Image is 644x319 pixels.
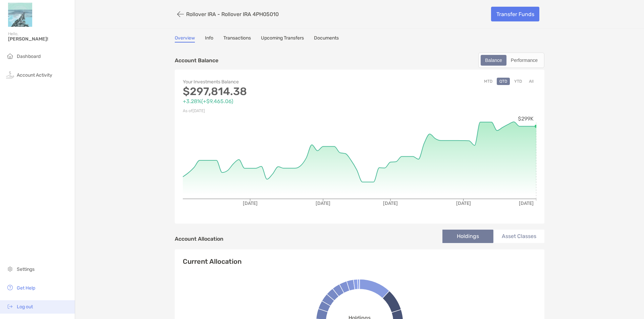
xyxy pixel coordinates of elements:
[481,78,495,85] button: MTD
[175,35,195,43] a: Overview
[6,284,14,292] img: get-help icon
[6,71,14,79] img: activity icon
[8,3,32,27] img: Zoe Logo
[314,35,339,43] a: Documents
[183,257,241,265] h4: Current Allocation
[507,56,541,65] div: Performance
[518,115,534,122] tspan: $299K
[175,56,218,65] p: Account Balance
[183,107,360,115] p: As of [DATE]
[6,52,14,60] img: household icon
[481,56,506,65] div: Balance
[205,35,213,43] a: Info
[183,97,360,105] p: +3.28% ( +$9,465.06 )
[183,78,360,86] p: Your Investments Balance
[383,201,398,206] tspan: [DATE]
[6,265,14,273] img: settings icon
[442,230,493,243] li: Holdings
[183,87,360,96] p: $297,814.38
[6,302,14,310] img: logout icon
[186,11,279,17] p: Rollover IRA - Rollover IRA 4PH05010
[456,201,471,206] tspan: [DATE]
[17,304,33,310] span: Log out
[526,78,536,85] button: All
[17,54,41,59] span: Dashboard
[519,201,534,206] tspan: [DATE]
[8,36,71,42] span: [PERSON_NAME]!
[175,236,223,242] h4: Account Allocation
[478,53,544,68] div: segmented control
[316,201,330,206] tspan: [DATE]
[512,78,525,85] button: YTD
[261,35,304,43] a: Upcoming Transfers
[17,285,35,291] span: Get Help
[491,7,539,21] a: Transfer Funds
[497,78,510,85] button: QTD
[243,201,258,206] tspan: [DATE]
[223,35,251,43] a: Transactions
[17,72,52,78] span: Account Activity
[17,266,35,272] span: Settings
[493,230,544,243] li: Asset Classes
